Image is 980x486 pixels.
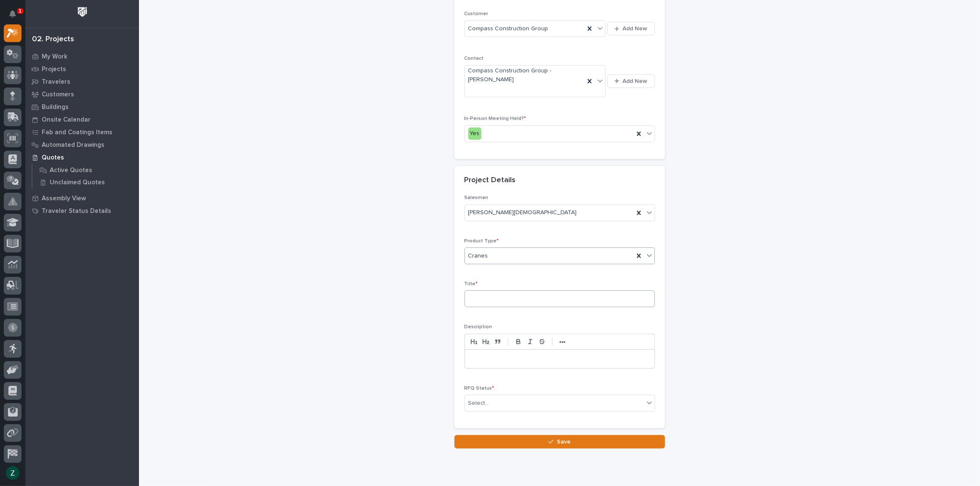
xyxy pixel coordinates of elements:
[42,129,112,136] p: Fab and Coatings Items
[557,438,571,446] span: Save
[42,195,86,202] p: Assembly View
[465,239,499,244] span: Product Type
[465,386,494,391] span: RFQ Status
[32,176,139,188] a: Unclaimed Quotes
[623,77,648,85] span: Add New
[465,324,492,329] span: Description
[465,195,489,200] span: Salesman
[468,399,489,408] div: Select...
[454,435,665,449] button: Save
[25,113,139,126] a: Onsite Calendar
[25,138,139,151] a: Automated Drawings
[25,126,139,138] a: Fab and Coatings Items
[25,192,139,204] a: Assembly View
[465,282,478,287] span: Title
[465,116,526,121] span: In-Person Meeting Held?
[50,179,105,186] p: Unclaimed Quotes
[25,88,139,101] a: Customers
[559,339,566,345] strong: •••
[468,252,488,260] span: Cranes
[25,75,139,88] a: Travelers
[42,116,91,124] p: Onsite Calendar
[11,10,21,24] div: Notifications1
[465,11,489,16] span: Customer
[468,208,577,217] span: [PERSON_NAME][DEMOGRAPHIC_DATA]
[42,91,74,98] p: Customers
[623,25,648,32] span: Add New
[50,167,92,174] p: Active Quotes
[465,176,516,185] h2: Project Details
[465,56,484,61] span: Contact
[25,204,139,217] a: Traveler Status Details
[42,207,111,215] p: Traveler Status Details
[468,24,548,33] span: Compass Construction Group
[557,337,569,347] button: •••
[607,22,654,35] button: Add New
[42,154,64,162] p: Quotes
[32,164,139,176] a: Active Quotes
[32,35,74,44] div: 02. Projects
[607,74,654,88] button: Add New
[25,101,139,113] a: Buildings
[25,50,139,63] a: My Work
[42,141,104,149] p: Automated Drawings
[25,63,139,75] a: Projects
[468,66,582,84] span: Compass Construction Group - [PERSON_NAME]
[4,464,21,482] button: users-avatar
[19,8,21,14] p: 1
[468,127,481,140] div: Yes
[4,5,21,23] button: Notifications
[75,4,90,20] img: Workspace Logo
[42,66,66,73] p: Projects
[42,104,69,111] p: Buildings
[25,151,139,164] a: Quotes
[42,78,70,86] p: Travelers
[42,53,67,61] p: My Work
